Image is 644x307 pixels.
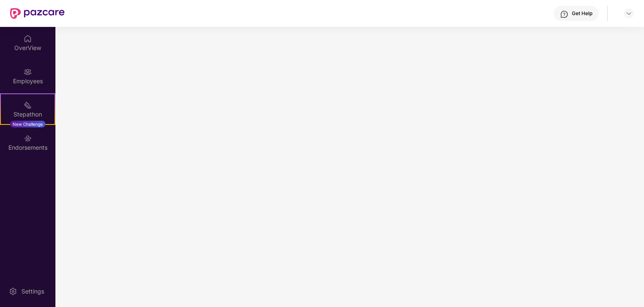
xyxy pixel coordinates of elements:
[1,110,55,119] div: Stepathon
[24,134,32,143] img: svg+xml;base64,PHN2ZyBpZD0iRW5kb3JzZW1lbnRzIiB4bWxucz0iaHR0cDovL3d3dy53My5vcmcvMjAwMC9zdmciIHdpZH...
[10,121,45,127] div: New Challenge
[626,10,632,17] img: svg+xml;base64,PHN2ZyBpZD0iRHJvcGRvd24tMzJ4MzIiIHhtbG5zPSJodHRwOi8vd3d3LnczLm9yZy8yMDAwL3N2ZyIgd2...
[19,287,47,296] div: Settings
[9,287,17,296] img: svg+xml;base64,PHN2ZyBpZD0iU2V0dGluZy0yMHgyMCIgeG1sbnM9Imh0dHA6Ly93d3cudzMub3JnLzIwMDAvc3ZnIiB3aW...
[10,8,65,19] img: New Pazcare Logo
[24,34,32,43] img: svg+xml;base64,PHN2ZyBpZD0iSG9tZSIgeG1sbnM9Imh0dHA6Ly93d3cudzMub3JnLzIwMDAvc3ZnIiB3aWR0aD0iMjAiIG...
[560,10,568,19] img: svg+xml;base64,PHN2ZyBpZD0iSGVscC0zMngzMiIgeG1sbnM9Imh0dHA6Ly93d3cudzMub3JnLzIwMDAvc3ZnIiB3aWR0aD...
[24,68,32,76] img: svg+xml;base64,PHN2ZyBpZD0iRW1wbG95ZWVzIiB4bWxucz0iaHR0cDovL3d3dy53My5vcmcvMjAwMC9zdmciIHdpZHRoPS...
[24,101,32,109] img: svg+xml;base64,PHN2ZyB4bWxucz0iaHR0cDovL3d3dy53My5vcmcvMjAwMC9zdmciIHdpZHRoPSIyMSIgaGVpZ2h0PSIyMC...
[572,10,592,17] div: Get Help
